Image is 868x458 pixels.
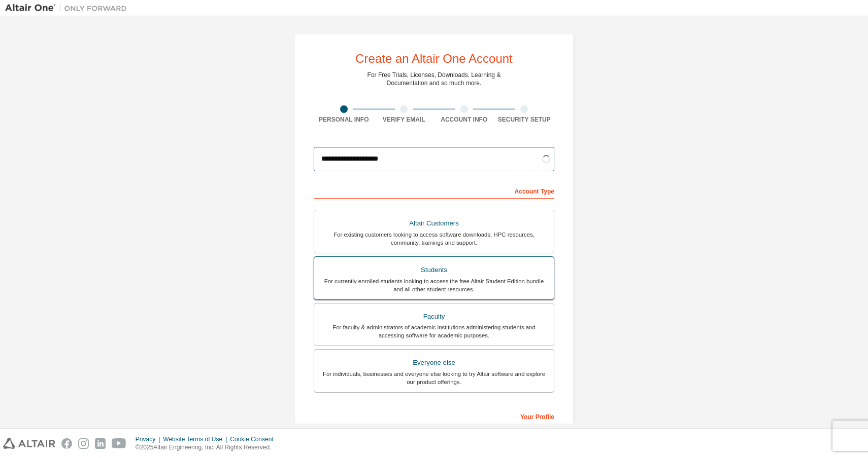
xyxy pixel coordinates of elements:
[320,231,548,247] div: For existing customers looking to access software downloads, HPC resources, community, trainings ...
[320,310,548,324] div: Faculty
[61,438,72,449] img: facebook.svg
[320,277,548,293] div: For currently enrolled students looking to access the free Altair Student Edition bundle and all ...
[320,356,548,370] div: Everyone else
[320,263,548,277] div: Students
[136,435,163,443] div: Privacy
[320,370,548,386] div: For individuals, businesses and everyone else looking to try Altair software and explore our prod...
[368,71,501,87] div: For Free Trials, Licenses, Downloads, Learning & Documentation and so much more.
[434,116,494,124] div: Account Info
[78,438,89,449] img: instagram.svg
[494,116,555,124] div: Security Setup
[374,116,435,124] div: Verify Email
[320,216,548,231] div: Altair Customers
[95,438,106,449] img: linkedin.svg
[230,435,279,443] div: Cookie Consent
[320,323,548,339] div: For faculty & administrators of academic institutions administering students and accessing softwa...
[136,443,280,452] p: © 2025 Altair Engineering, Inc. All Rights Reserved.
[112,438,126,449] img: youtube.svg
[314,116,374,124] div: Personal Info
[3,438,55,449] img: altair_logo.svg
[314,182,554,199] div: Account Type
[314,408,554,424] div: Your Profile
[163,435,230,443] div: Website Terms of Use
[5,3,132,13] img: Altair One
[355,53,513,65] div: Create an Altair One Account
